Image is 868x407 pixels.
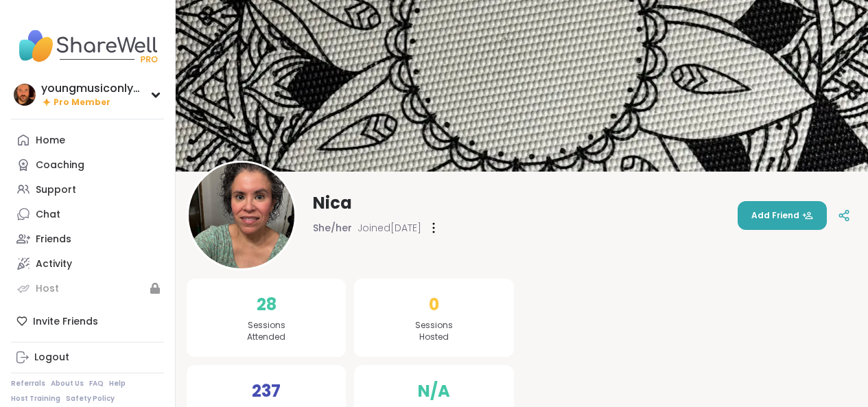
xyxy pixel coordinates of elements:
div: Support [36,183,76,197]
a: Host [11,276,164,301]
a: Home [11,128,164,152]
img: ShareWell Nav Logo [11,22,164,70]
div: Logout [34,351,69,364]
div: Activity [36,257,72,271]
div: Chat [36,208,60,222]
div: youngmusiconlypage [41,81,144,96]
span: N/A [418,379,450,404]
a: About Us [51,379,84,388]
div: Home [36,134,65,148]
span: Add Friend [751,209,813,222]
a: FAQ [89,379,104,388]
img: Nica [189,163,294,268]
span: Pro Member [54,97,110,108]
a: Logout [11,345,164,370]
div: Invite Friends [11,309,164,334]
span: Sessions Attended [247,320,285,343]
div: Friends [36,233,71,246]
a: Referrals [11,379,45,388]
span: 28 [257,292,277,317]
img: youngmusiconlypage [14,84,36,106]
span: 237 [252,379,281,404]
a: Support [11,177,164,202]
button: Add Friend [738,201,827,230]
span: 0 [429,292,439,317]
span: She/her [313,221,352,235]
div: Coaching [36,159,84,172]
span: Joined [DATE] [357,221,421,235]
a: Friends [11,226,164,251]
a: Safety Policy [66,394,115,404]
a: Chat [11,202,164,226]
a: Coaching [11,152,164,177]
span: Nica [313,192,352,214]
a: Host Training [11,394,60,404]
div: Host [36,282,59,296]
a: Help [109,379,126,388]
a: Activity [11,251,164,276]
span: Sessions Hosted [415,320,453,343]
